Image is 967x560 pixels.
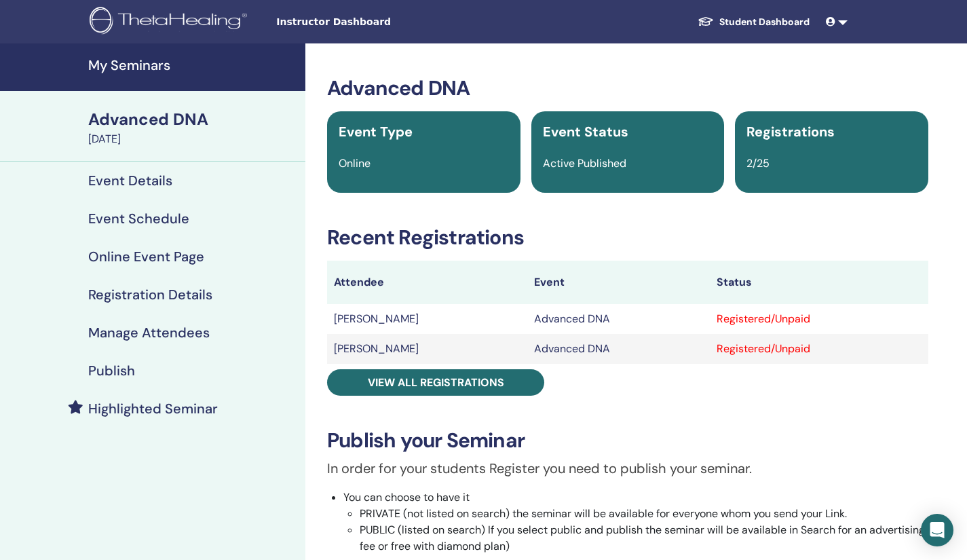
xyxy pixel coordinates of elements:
[327,76,928,100] h3: Advanced DNA
[327,334,527,364] td: [PERSON_NAME]
[368,375,504,390] span: View all registrations
[360,506,928,522] li: PRIVATE (not listed on search) the seminar will be available for everyone whom you send your Link.
[80,108,305,147] a: Advanced DNA[DATE]
[327,304,527,334] td: [PERSON_NAME]
[276,15,480,29] span: Instructor Dashboard
[360,522,928,555] li: PUBLIC (listed on search) If you select public and publish the seminar will be available in Searc...
[88,131,297,147] div: [DATE]
[88,286,212,303] h4: Registration Details
[327,225,928,250] h3: Recent Registrations
[527,304,710,334] td: Advanced DNA
[88,248,204,265] h4: Online Event Page
[921,514,953,546] div: Open Intercom Messenger
[339,156,371,170] span: Online
[327,458,928,479] p: In order for your students Register you need to publish your seminar.
[527,261,710,304] th: Event
[710,261,928,304] th: Status
[327,428,928,453] h3: Publish your Seminar
[88,400,218,417] h4: Highlighted Seminar
[746,156,770,170] span: 2/25
[717,311,922,327] div: Registered/Unpaid
[339,123,413,141] span: Event Type
[543,156,626,170] span: Active Published
[746,123,835,141] span: Registrations
[88,324,210,341] h4: Manage Attendees
[698,16,714,27] img: graduation-cap-white.svg
[88,210,189,227] h4: Event Schedule
[88,57,297,73] h4: My Seminars
[90,7,252,37] img: logo.png
[88,172,172,189] h4: Event Details
[687,10,820,35] a: Student Dashboard
[88,108,297,131] div: Advanced DNA
[543,123,628,141] span: Event Status
[717,341,922,357] div: Registered/Unpaid
[343,489,928,555] li: You can choose to have it
[88,362,135,379] h4: Publish
[327,261,527,304] th: Attendee
[527,334,710,364] td: Advanced DNA
[327,369,544,396] a: View all registrations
